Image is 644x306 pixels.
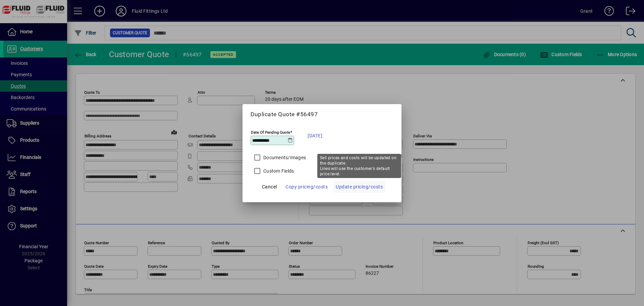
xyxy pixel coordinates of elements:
button: [DATE] [304,127,326,144]
button: Cancel [259,181,280,193]
button: Copy pricing/costs [283,181,330,193]
h5: Duplicate Quote #56497 [251,111,393,118]
label: Documents/Images [262,154,306,161]
mat-label: Date Of Pending Quote [251,130,290,134]
div: Sell prices and costs will be updated on the duplicate. Lines will use the customer's default pri... [317,154,401,178]
label: Custom Fields [262,168,294,174]
span: [DATE] [308,132,322,140]
span: Copy pricing/costs [285,183,328,191]
span: Cancel [262,183,277,191]
span: Update pricing/costs [336,183,383,191]
button: Update pricing/costs [333,181,385,193]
